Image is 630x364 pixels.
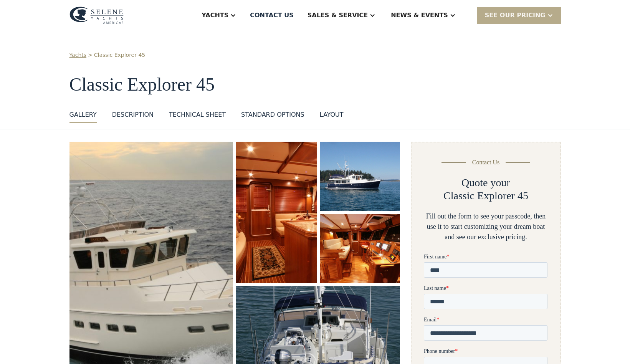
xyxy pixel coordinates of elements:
div: Contact Us [472,158,500,167]
a: open lightbox [320,214,400,283]
div: GALLERY [69,110,97,119]
img: logo [69,7,124,24]
img: 45 foot motor yacht [320,142,400,211]
div: Technical sheet [169,110,226,119]
span: Unsubscribe any time by clicking the link at the bottom of any message [2,335,124,355]
a: open lightbox [236,142,316,283]
span: We respect your time - only the good stuff, never spam. [1,287,119,301]
div: News & EVENTS [391,11,448,20]
div: > [88,51,93,59]
div: Yachts [202,11,228,20]
span: Tick the box below to receive occasional updates, exclusive offers, and VIP access via text message. [1,262,122,282]
a: layout [320,110,344,123]
a: standard options [241,110,304,123]
img: 45 foot motor yacht [234,138,319,287]
input: Yes, I'd like to receive SMS updates.Reply STOP to unsubscribe at any time. [2,311,7,316]
div: Sales & Service [308,11,368,20]
img: 45 foot motor yacht [320,214,400,283]
a: GALLERY [69,110,97,123]
a: open lightbox [320,142,400,211]
div: Contact US [250,11,294,20]
div: SEE Our Pricing [485,11,546,20]
h2: Quote your [461,176,510,189]
div: Fill out the form to see your passcode, then use it to start customizing your dream boat and see ... [424,211,547,242]
div: DESCRIPTION [112,110,154,119]
a: Classic Explorer 45 [94,51,145,59]
a: DESCRIPTION [112,110,154,123]
a: Technical sheet [169,110,226,123]
a: Yachts [69,51,87,59]
span: Reply STOP to unsubscribe at any time. [2,311,118,324]
h2: Classic Explorer 45 [443,189,528,202]
strong: Yes, I'd like to receive SMS updates. [8,311,91,317]
h1: Classic Explorer 45 [69,74,561,95]
div: standard options [241,110,304,119]
div: layout [320,110,344,119]
input: I want to subscribe to your Newsletter.Unsubscribe any time by clicking the link at the bottom of... [2,335,7,340]
strong: I want to subscribe to your Newsletter. [8,335,97,341]
div: SEE Our Pricing [477,7,561,23]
